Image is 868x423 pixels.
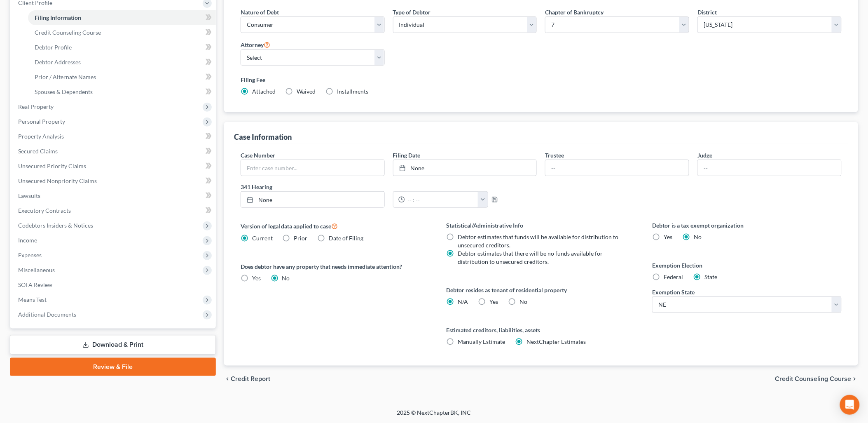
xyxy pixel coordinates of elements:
span: Installments [337,88,369,95]
label: Case Number [241,151,275,160]
span: Federal [664,273,683,280]
span: Unsecured Nonpriority Claims [18,177,97,184]
input: Enter case number... [241,160,384,176]
label: Exemption State [652,288,695,296]
a: Secured Claims [12,144,216,159]
span: Personal Property [18,118,65,125]
label: Trustee [545,151,564,160]
span: SOFA Review [18,281,52,288]
span: Credit Counseling Course [775,376,852,382]
span: Debtor estimates that funds will be available for distribution to unsecured creditors. [458,233,619,249]
span: Credit Report [231,376,270,382]
a: Credit Counseling Course [28,25,216,40]
span: Unsecured Priority Claims [18,162,86,169]
span: NextChapter Estimates [527,338,586,345]
button: Credit Counseling Course chevron_right [775,376,858,382]
label: Judge [697,151,712,160]
i: chevron_left [224,376,231,382]
a: Spouses & Dependents [28,85,216,99]
label: Version of legal data applied to case [241,221,430,231]
span: Additional Documents [18,311,76,318]
label: Chapter of Bankruptcy [545,8,604,16]
i: chevron_right [852,376,858,382]
span: No [520,298,528,305]
span: Means Test [18,296,47,303]
a: Unsecured Nonpriority Claims [12,174,216,188]
span: Debtor Profile [35,44,72,51]
span: Debtor Addresses [35,59,81,66]
label: Nature of Debt [241,8,279,16]
label: Exemption Election [652,261,842,270]
span: Income [18,237,37,244]
a: None [241,192,384,207]
span: Prior / Alternate Names [35,73,96,80]
a: SOFA Review [12,277,216,292]
label: Attorney [241,40,270,49]
span: Expenses [18,251,42,258]
a: Download & Print [10,335,216,355]
a: None [393,160,537,176]
label: 341 Hearing [236,183,541,191]
a: Debtor Profile [28,40,216,55]
label: District [697,8,717,16]
input: -- [698,160,841,176]
a: Review & File [10,358,216,376]
span: Miscellaneous [18,266,55,273]
span: Date of Filing [329,235,364,242]
span: Yes [664,233,672,240]
a: Debtor Addresses [28,55,216,70]
span: Property Analysis [18,133,64,140]
span: No [694,233,702,240]
span: State [704,273,717,280]
span: Lawsuits [18,192,40,199]
label: Filing Fee [241,75,842,84]
input: -- : -- [405,192,479,207]
span: Yes [490,298,498,305]
label: Type of Debtor [393,8,431,16]
span: Secured Claims [18,148,58,155]
div: Open Intercom Messenger [840,395,860,415]
span: Real Property [18,103,54,110]
a: Unsecured Priority Claims [12,159,216,174]
div: Case Information [234,132,292,142]
a: Prior / Alternate Names [28,70,216,85]
span: Waived [297,88,316,95]
label: Debtor is a tax exempt organization [652,221,842,230]
label: Does debtor have any property that needs immediate attention? [241,262,430,271]
span: Current [252,235,273,242]
label: Estimated creditors, liabilities, assets [447,326,636,334]
a: Lawsuits [12,188,216,203]
span: Filing Information [35,14,81,21]
span: Yes [252,275,261,282]
a: Filing Information [28,10,216,25]
span: Manually Estimate [458,338,505,345]
input: -- [545,160,689,176]
span: Spouses & Dependents [35,88,93,95]
button: chevron_left Credit Report [224,376,270,382]
span: Codebtors Insiders & Notices [18,222,93,229]
span: Attached [252,88,276,95]
span: Debtor estimates that there will be no funds available for distribution to unsecured creditors. [458,250,603,265]
span: Prior [294,235,308,242]
span: N/A [458,298,468,305]
span: Executory Contracts [18,207,71,214]
a: Executory Contracts [12,203,216,218]
span: No [282,275,290,282]
label: Debtor resides as tenant of residential property [447,286,636,294]
label: Statistical/Administrative Info [447,221,636,230]
span: Credit Counseling Course [35,29,101,36]
a: Property Analysis [12,129,216,144]
label: Filing Date [393,151,421,160]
